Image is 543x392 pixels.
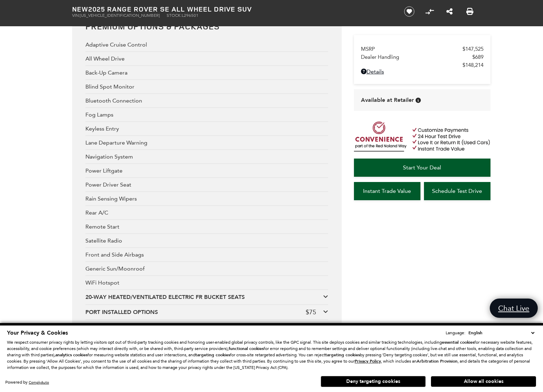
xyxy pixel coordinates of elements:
[85,136,328,150] div: Lane Departure Warning
[85,206,328,220] div: Rear A/C
[462,46,483,52] span: $147,525
[354,159,490,177] a: Start Your Deal
[85,150,328,164] div: Navigation System
[403,164,441,171] span: Start Your Deal
[85,262,328,276] div: Generic Sun/Moonroof
[85,293,323,301] div: 20-WAY HEATED/VENTILATED ELECTRIC FR BUCKET SEATS
[361,62,483,68] a: $148,214
[5,380,49,385] div: Powered by
[85,80,328,94] div: Blind Spot Monitor
[361,54,483,60] a: Dealer Handling $689
[7,329,68,337] span: Your Privacy & Cookies
[195,352,230,358] strong: targeting cookies
[85,192,328,206] div: Rain Sensing Wipers
[85,248,328,262] div: Front and Side Airbags
[495,303,533,313] span: Chat Live
[182,13,199,18] span: L296501
[306,308,316,316] div: $75
[361,96,414,104] span: Available at Retailer
[466,7,473,16] a: Print this New 2025 Range Rover SE All Wheel Drive SUV
[85,164,328,178] div: Power Liftgate
[363,188,411,194] span: Instant Trade Value
[424,6,435,17] button: Compare Vehicle
[85,122,328,136] div: Keyless Entry
[229,346,264,351] strong: functional cookies
[490,299,538,318] a: Chat Live
[446,7,453,16] a: Share this New 2025 Range Rover SE All Wheel Drive SUV
[29,380,49,385] a: ComplyAuto
[424,182,490,200] a: Schedule Test Drive
[85,178,328,192] div: Power Driver Seat
[85,94,328,108] div: Bluetooth Connection
[361,46,462,52] span: MSRP
[354,182,420,200] a: Instant Trade Value
[85,220,328,234] div: Remote Start
[442,339,474,345] strong: essential cookies
[321,376,426,387] button: Deny targeting cookies
[355,358,381,364] u: Privacy Policy
[432,188,482,194] span: Schedule Test Drive
[472,54,483,60] span: $689
[325,352,360,358] strong: targeting cookies
[361,54,472,60] span: Dealer Handling
[80,13,160,18] span: [US_VEHICLE_IDENTIFICATION_NUMBER]
[85,38,328,52] div: Adaptive Cruise Control
[355,359,381,364] a: Privacy Policy
[72,13,80,18] span: VIN:
[85,66,328,80] div: Back-Up Camera
[72,5,392,13] h1: 2025 Range Rover SE All Wheel Drive SUV
[446,331,465,335] div: Language:
[167,13,182,18] span: Stock:
[467,329,536,336] select: Language Select
[431,376,536,387] button: Allow all cookies
[85,308,306,316] div: PORT INSTALLED OPTIONS
[361,68,483,75] a: Details
[55,352,88,358] strong: analytics cookies
[361,46,483,52] a: MSRP $147,525
[417,358,458,364] strong: Arbitration Provision
[85,234,328,248] div: Satellite Radio
[85,276,328,290] div: WiFi Hotspot
[72,4,88,14] strong: New
[402,6,417,17] button: Save vehicle
[416,98,421,103] div: Vehicle is in stock and ready for immediate delivery. Due to demand, availability is subject to c...
[7,339,536,371] p: We respect consumer privacy rights by letting visitors opt out of third-party tracking cookies an...
[354,204,490,314] iframe: YouTube video player
[462,62,483,68] span: $148,214
[85,52,328,66] div: All Wheel Drive
[85,108,328,122] div: Fog Lamps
